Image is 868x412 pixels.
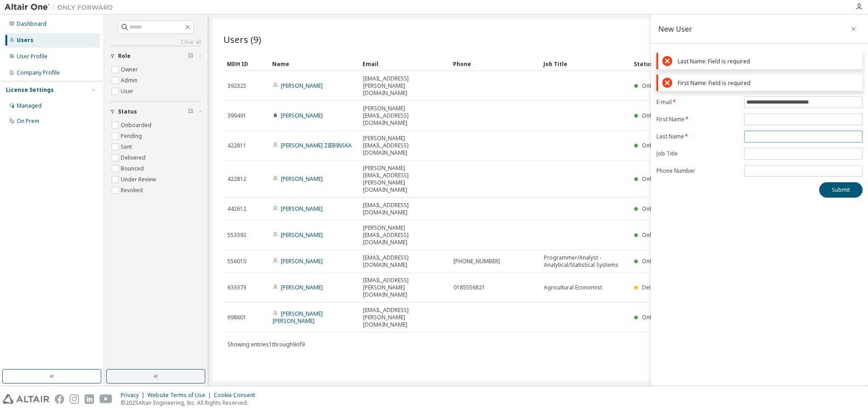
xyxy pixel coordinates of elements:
span: [PHONE_NUMBER] [453,258,500,265]
label: Under Review [121,174,158,185]
span: Onboarded [642,112,673,119]
a: [PERSON_NAME] ZIEBINSKA [281,142,352,149]
img: altair_logo.svg [3,394,49,404]
div: Website Terms of Use [147,392,214,399]
label: Pending [121,131,144,142]
span: Programmer/Analyst - Analytical/Statistical Systems [544,254,626,269]
span: [PERSON_NAME][EMAIL_ADDRESS][DOMAIN_NAME] [363,224,445,246]
div: Status [634,57,806,71]
span: 553392 [227,232,246,239]
label: Delivered [121,152,147,163]
a: [PERSON_NAME] [281,175,323,183]
a: [PERSON_NAME] [281,231,323,239]
label: Admin [121,75,139,86]
a: [PERSON_NAME] [281,112,323,119]
span: Onboarded [642,82,673,90]
div: MDH ID [227,57,265,71]
div: New User [658,25,692,33]
span: 399491 [227,112,246,119]
label: Bounced [121,163,146,174]
label: Owner [121,64,140,75]
span: 442612 [227,205,246,213]
img: Altair One [5,3,118,12]
label: Phone Number [656,167,739,175]
div: Company Profile [17,69,60,76]
label: Onboarded [121,120,153,131]
span: 633373 [227,284,246,291]
a: [PERSON_NAME] [PERSON_NAME] [273,310,323,325]
span: Clear filter [188,108,193,115]
span: [PERSON_NAME][EMAIL_ADDRESS][DOMAIN_NAME] [363,105,445,127]
span: 392325 [227,82,246,90]
a: [PERSON_NAME] [281,82,323,90]
span: 0185556821 [453,284,485,291]
span: [EMAIL_ADDRESS][DOMAIN_NAME] [363,254,445,269]
span: Onboarded [642,142,673,149]
div: Last Name: Field is required [678,58,859,65]
span: Showing entries 1 through 9 of 9 [227,341,305,348]
span: [PERSON_NAME][EMAIL_ADDRESS][PERSON_NAME][DOMAIN_NAME] [363,165,445,194]
img: youtube.svg [99,394,113,404]
label: Revoked [121,185,145,196]
label: Job Title [656,150,739,157]
div: Name [272,57,355,71]
img: facebook.svg [55,394,64,404]
a: [PERSON_NAME] [281,205,323,213]
label: Sent [121,142,134,152]
div: Dashboard [17,20,47,28]
div: Phone [453,57,536,71]
span: 556010 [227,258,246,265]
span: Users (9) [223,33,261,46]
a: [PERSON_NAME] [281,284,323,291]
label: E-mail [656,99,739,106]
button: Status [110,102,202,122]
p: © 2025 Altair Engineering, Inc. All Rights Reserved. [121,399,260,407]
label: First Name [656,116,739,123]
span: Onboarded [642,231,673,239]
div: Managed [17,102,42,109]
button: Role [110,46,202,66]
span: Status [118,108,137,115]
button: Submit [819,182,863,198]
div: User Profile [17,53,47,60]
label: User [121,86,135,97]
div: Email [363,57,446,71]
label: Last Name [656,133,739,140]
span: Delivered [642,284,667,291]
div: On Prem [17,118,39,125]
span: Onboarded [642,257,673,265]
span: 698601 [227,314,246,321]
div: First Name: Field is required [678,80,859,86]
span: Role [118,52,131,60]
div: Privacy [121,392,147,399]
div: Cookie Consent [214,392,260,399]
span: Clear filter [188,52,193,60]
img: instagram.svg [70,394,79,404]
span: 422812 [227,175,246,183]
div: Users [17,37,33,44]
span: [EMAIL_ADDRESS][PERSON_NAME][DOMAIN_NAME] [363,307,445,328]
div: Job Title [543,57,627,71]
span: Onboarded [642,313,673,321]
span: [EMAIL_ADDRESS][DOMAIN_NAME] [363,202,445,216]
span: 422811 [227,142,246,149]
a: Clear all [110,38,202,46]
img: linkedin.svg [85,394,94,404]
span: [EMAIL_ADDRESS][PERSON_NAME][DOMAIN_NAME] [363,75,445,97]
span: [PERSON_NAME][EMAIL_ADDRESS][DOMAIN_NAME] [363,135,445,156]
div: License Settings [6,86,54,94]
span: Onboarded [642,175,673,183]
a: [PERSON_NAME] [281,257,323,265]
span: [EMAIL_ADDRESS][PERSON_NAME][DOMAIN_NAME] [363,277,445,298]
span: Agricultural Economist [544,284,602,291]
span: Onboarded [642,205,673,213]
